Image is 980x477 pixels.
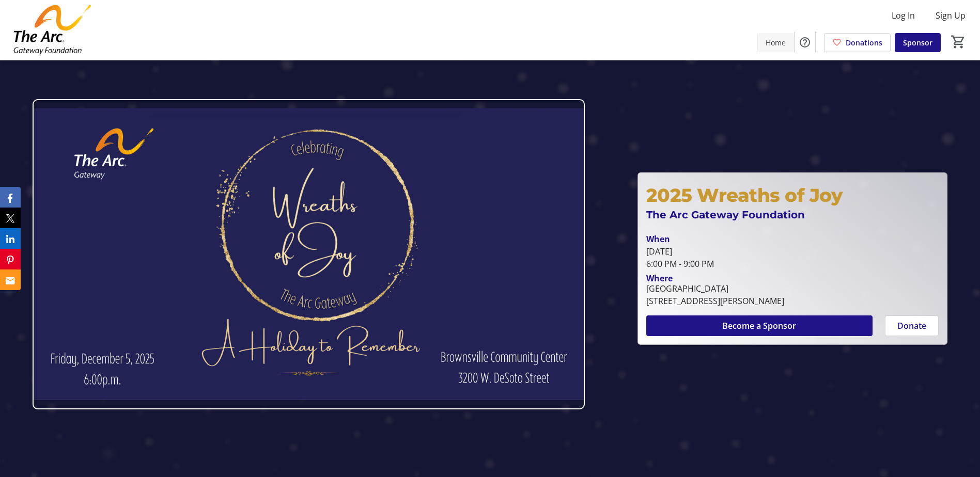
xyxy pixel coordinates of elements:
span: Donations [846,37,882,48]
div: When [646,233,670,245]
span: Sponsor [903,37,932,48]
strong: 2025 Wreaths of Joy [646,184,843,206]
a: Donations [824,33,891,52]
span: Sign Up [936,9,966,22]
img: The Arc Gateway Foundation's Logo [6,4,98,56]
span: Donate [897,320,926,332]
span: Home [766,37,786,48]
img: Campaign CTA Media Photo [33,99,585,409]
span: Become a Sponsor [722,320,796,332]
button: Become a Sponsor [646,315,873,336]
div: [DATE] 6:00 PM - 9:00 PM [646,245,939,270]
button: Cart [949,33,968,51]
span: Log In [892,9,915,22]
button: Sign Up [927,7,974,24]
button: Donate [885,315,939,336]
div: [GEOGRAPHIC_DATA] [646,282,784,295]
a: Home [757,33,794,52]
div: Where [646,274,673,282]
span: The Arc Gateway Foundation [646,209,805,221]
a: Sponsor [895,33,941,52]
div: [STREET_ADDRESS][PERSON_NAME] [646,295,784,307]
button: Help [795,32,815,53]
button: Log In [883,7,923,24]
